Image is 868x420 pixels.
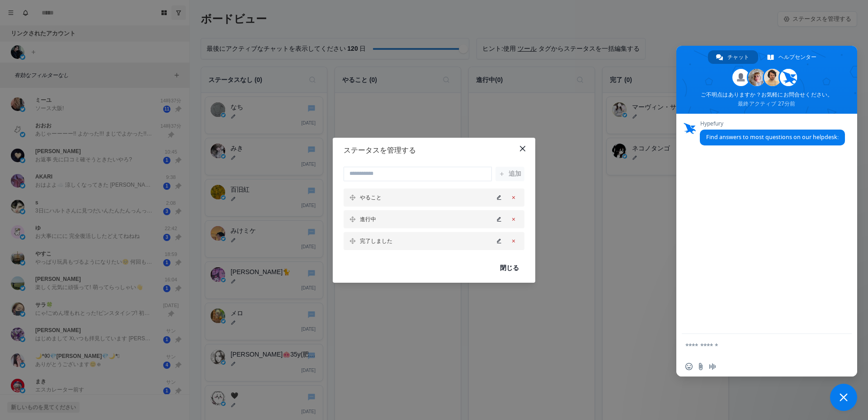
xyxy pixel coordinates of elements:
span: チャット [727,50,749,64]
button: ステータスを削除する [508,214,519,225]
p: 完了しました [360,237,392,245]
textarea: メッセージを作成... [685,342,828,350]
div: チャットを閉じる [830,384,857,411]
button: ステータスを削除する [508,192,519,203]
div: ヘルプセンター [759,50,826,64]
button: 追加 [495,167,524,181]
p: 進行中 [360,215,376,223]
button: ステータスを削除する [508,236,519,246]
span: ファイルを送信 [697,363,704,370]
span: 絵文字を挿入 [685,363,693,370]
button: ステータスを編集する [494,192,505,203]
span: Find answers to most questions on our helpdesk: [706,133,839,141]
button: ステータスを編集する [494,214,505,225]
span: ヘルプセンター [778,50,816,64]
button: ステータスを編集する [494,236,505,246]
div: チャット [708,50,758,64]
button: 閉じる [495,261,524,275]
button: 閉じる [515,141,530,156]
span: オーディオメッセージの録音 [709,363,716,370]
span: Hypefury [700,121,845,127]
header: ステータスを管理する [333,138,535,163]
p: やること [360,193,382,202]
